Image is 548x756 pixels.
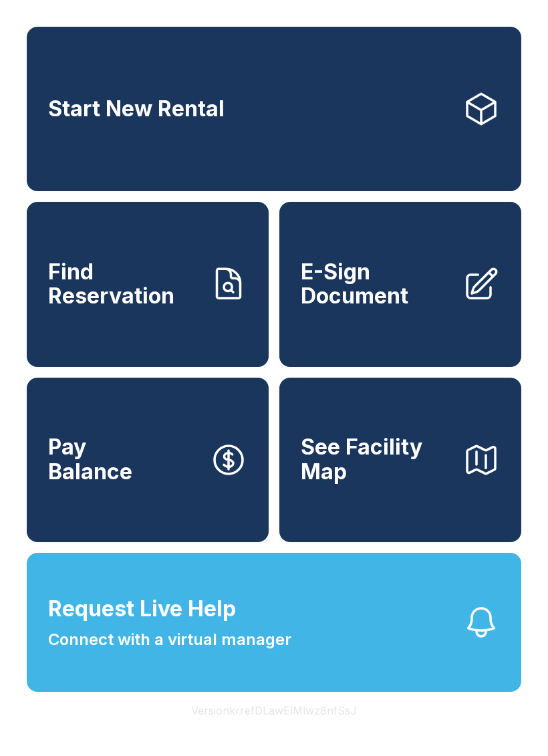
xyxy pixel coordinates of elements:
span: Find Reservation [48,260,199,309]
span: Request Live Help [48,593,236,625]
a: E-Sign Document [279,202,521,366]
a: Find Reservation [27,202,269,366]
button: VersionkrrefDLawElMlwz8nfSsJ [180,692,368,729]
button: See Facility Map [279,378,521,542]
span: See Facility Map [301,435,452,484]
a: Start New Rental [27,27,521,191]
span: Pay Balance [48,435,132,484]
button: Request Live HelpConnect with a virtual manager [27,553,521,692]
span: Start New Rental [48,97,225,122]
span: E-Sign Document [301,260,452,309]
span: Connect with a virtual manager [48,628,291,652]
button: PayBalance [27,378,269,542]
